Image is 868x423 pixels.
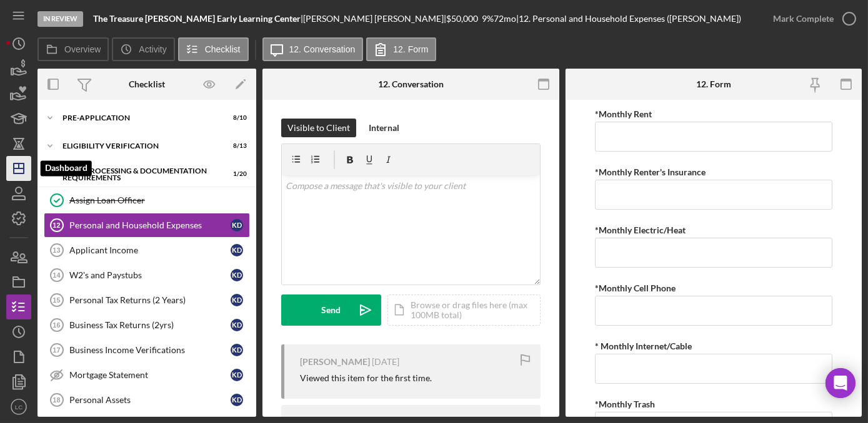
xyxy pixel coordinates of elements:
[595,341,692,351] label: * Monthly Internet/Cable
[44,288,250,313] a: 15Personal Tax Returns (2 Years)KD
[93,14,303,24] div: |
[482,14,494,24] div: 9 %
[52,321,60,329] tspan: 16
[393,44,428,54] label: 12. Form
[44,313,250,338] a: 16Business Tax Returns (2yrs)KD
[44,188,250,213] a: Assign Loan Officer
[224,114,247,122] div: 8 / 10
[231,319,243,331] div: K D
[62,142,216,150] div: Eligibility Verification
[595,167,706,177] label: *Monthly Renter's Insurance
[362,119,406,137] button: Internal
[366,37,436,61] button: 12. Form
[69,395,231,405] div: Personal Assets
[69,345,231,355] div: Business Income Verifications
[69,370,231,380] div: Mortgage Statement
[224,170,247,178] div: 1 / 20
[69,270,231,280] div: W2's and Paystubs
[93,13,301,24] b: The Treasure [PERSON_NAME] Early Learning Center
[494,14,516,24] div: 72 mo
[262,37,364,61] button: 12. Conversation
[37,11,83,27] div: In Review
[178,37,249,61] button: Checklist
[62,114,216,122] div: Pre-Application
[231,294,243,306] div: K D
[52,221,60,229] tspan: 12
[231,394,243,406] div: K D
[44,263,250,288] a: 14W2's and PaystubsKD
[595,283,676,293] label: *Monthly Cell Phone
[696,79,731,89] div: 12. Form
[52,396,60,404] tspan: 18
[231,344,243,356] div: K D
[129,79,165,89] div: Checklist
[224,142,247,150] div: 8 / 13
[139,44,166,54] label: Activity
[52,271,61,279] tspan: 14
[378,79,444,89] div: 12. Conversation
[773,6,834,31] div: Mark Complete
[64,44,101,54] label: Overview
[69,195,249,205] div: Assign Loan Officer
[372,357,399,367] time: 2025-09-02 17:23
[595,225,686,235] label: *Monthly Electric/Heat
[322,294,341,326] div: Send
[300,357,370,367] div: [PERSON_NAME]
[69,320,231,330] div: Business Tax Returns (2yrs)
[52,246,60,254] tspan: 13
[761,6,862,31] button: Mark Complete
[300,373,432,383] div: Viewed this item for the first time.
[281,294,381,326] button: Send
[231,219,243,231] div: K D
[595,109,652,119] label: *Monthly Rent
[303,14,446,24] div: [PERSON_NAME] [PERSON_NAME] |
[44,238,250,263] a: 13Applicant IncomeKD
[69,220,231,230] div: Personal and Household Expenses
[15,404,22,411] text: LC
[62,167,216,182] div: Loan Processing & Documentation Requirements
[44,362,250,387] a: Mortgage StatementKD
[44,338,250,362] a: 17Business Income VerificationsKD
[205,44,241,54] label: Checklist
[231,244,243,256] div: K D
[52,346,60,354] tspan: 17
[369,119,399,137] div: Internal
[69,295,231,305] div: Personal Tax Returns (2 Years)
[6,394,31,419] button: LC
[44,387,250,412] a: 18Personal AssetsKD
[281,119,356,137] button: Visible to Client
[595,399,655,409] label: *Monthly Trash
[112,37,174,61] button: Activity
[287,119,350,137] div: Visible to Client
[826,368,856,398] div: Open Intercom Messenger
[44,213,250,238] a: 12Personal and Household ExpensesKD
[52,296,60,304] tspan: 15
[289,44,356,54] label: 12. Conversation
[231,369,243,381] div: K D
[516,14,741,24] div: | 12. Personal and Household Expenses ([PERSON_NAME])
[37,37,109,61] button: Overview
[69,245,231,255] div: Applicant Income
[446,13,478,24] span: $50,000
[231,269,243,281] div: K D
